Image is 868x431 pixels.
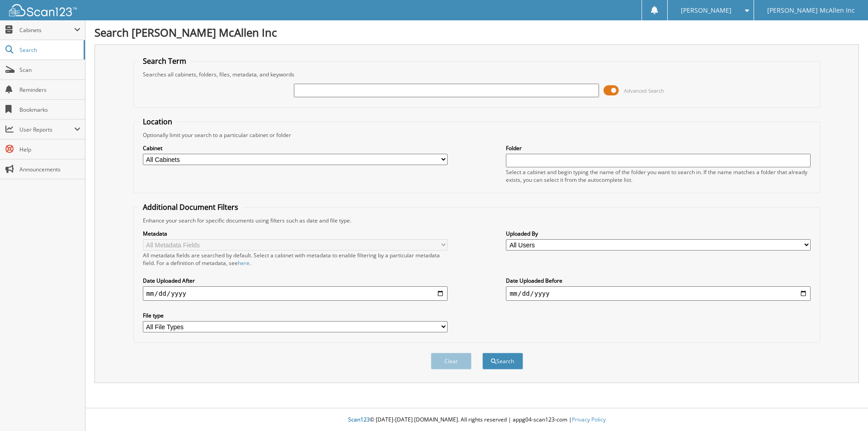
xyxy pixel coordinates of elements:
[506,168,811,184] div: Select a cabinet and begin typing the name of the folder you want to search in. If the name match...
[506,230,811,237] label: Uploaded By
[143,144,448,152] label: Cabinet
[19,26,74,34] span: Cabinets
[19,166,80,173] span: Announcements
[138,131,816,139] div: Optionally limit your search to a particular cabinet or folder
[138,71,816,78] div: Searches all cabinets, folders, files, metadata, and keywords
[767,8,855,13] span: [PERSON_NAME] McAllen Inc
[85,409,868,431] div: © [DATE]-[DATE] [DOMAIN_NAME]. All rights reserved | appg04-scan123-com |
[138,217,816,224] div: Enhance your search for specific documents using filters such as date and file type.
[94,25,859,40] h1: Search [PERSON_NAME] McAllen Inc
[143,312,448,319] label: File type
[138,56,191,66] legend: Search Term
[19,126,74,133] span: User Reports
[572,416,606,423] a: Privacy Policy
[19,46,79,54] span: Search
[19,106,80,114] span: Bookmarks
[431,353,472,369] button: Clear
[143,230,448,237] label: Metadata
[506,144,811,152] label: Folder
[19,146,80,153] span: Help
[9,4,77,16] img: scan123-logo-white.svg
[143,286,448,301] input: start
[138,202,243,212] legend: Additional Document Filters
[143,277,448,284] label: Date Uploaded After
[681,8,731,13] span: [PERSON_NAME]
[19,66,80,74] span: Scan
[143,251,448,267] div: All metadata fields are searched by default. Select a cabinet with metadata to enable filtering b...
[506,277,811,284] label: Date Uploaded Before
[624,87,664,94] span: Advanced Search
[348,416,370,423] span: Scan123
[238,259,250,267] a: here
[482,353,523,369] button: Search
[19,86,80,94] span: Reminders
[506,286,811,301] input: end
[138,117,177,127] legend: Location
